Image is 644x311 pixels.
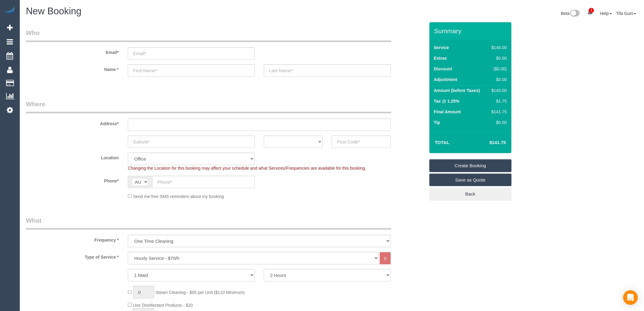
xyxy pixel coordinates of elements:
[26,6,82,16] span: New Booking
[21,153,123,161] label: Location
[128,64,255,77] input: First Name*
[21,176,123,184] label: Phone*
[128,136,255,148] input: Suburb*
[26,100,391,113] legend: Where
[434,98,460,104] label: Tax @ 1.25%
[264,64,391,77] input: Last Name*
[600,11,612,16] a: Help
[584,6,596,19] a: 1
[21,64,123,72] label: Name *
[489,55,507,61] div: $0.00
[489,119,507,125] div: $0.00
[21,252,123,260] label: Type of Service *
[26,28,391,42] legend: Who
[21,118,123,127] label: Address*
[489,76,507,83] div: $0.00
[434,55,447,61] label: Extras
[471,140,506,145] h4: $141.75
[128,47,255,60] input: Email*
[26,216,391,230] legend: What
[489,66,507,72] div: ($0.00)
[429,159,512,172] a: Create Booking
[561,11,580,16] a: Beta
[21,47,123,55] label: Email*
[435,140,450,145] strong: Total
[623,290,638,305] div: Open Intercom Messenger
[434,44,449,51] label: Service
[434,66,452,72] label: Discount
[434,119,440,125] label: Tip
[429,174,512,186] a: Save as Quote
[489,87,507,94] div: $140.00
[489,98,507,104] div: $1.75
[589,8,594,13] span: 1
[429,188,512,200] a: Back
[616,11,636,16] a: Tifa Guni
[133,194,224,199] span: Send me free SMS reminders about my booking
[133,303,193,308] span: Use Disinfectant Products - $20
[434,27,509,34] h3: Summary
[434,76,457,83] label: Adjustment
[489,44,507,51] div: $140.00
[570,10,580,18] img: New interface
[152,176,255,188] input: Phone*
[4,6,16,15] img: Automaid Logo
[434,87,480,94] label: Amount (before Taxes)
[128,166,366,171] span: Changing the Location for this booking may affect your schedule and what Services/Frequencies are...
[21,235,123,243] label: Frequency *
[489,109,507,115] div: $141.75
[434,109,461,115] label: Final Amount
[156,290,245,295] span: Steam Cleaning - $55 per Unit ($110 Minimum)
[332,136,390,148] input: Post Code*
